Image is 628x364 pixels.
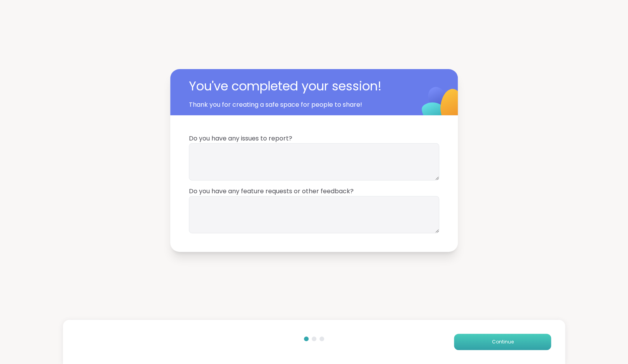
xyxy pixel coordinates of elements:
span: You've completed your session! [189,77,414,95]
span: Do you have any feature requests or other feedback? [189,187,439,196]
span: Continue [492,338,513,345]
img: ShareWell Logomark [403,67,481,144]
span: Do you have any issues to report? [189,134,439,143]
span: Thank you for creating a safe space for people to share! [189,100,403,109]
button: Continue [454,334,551,350]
